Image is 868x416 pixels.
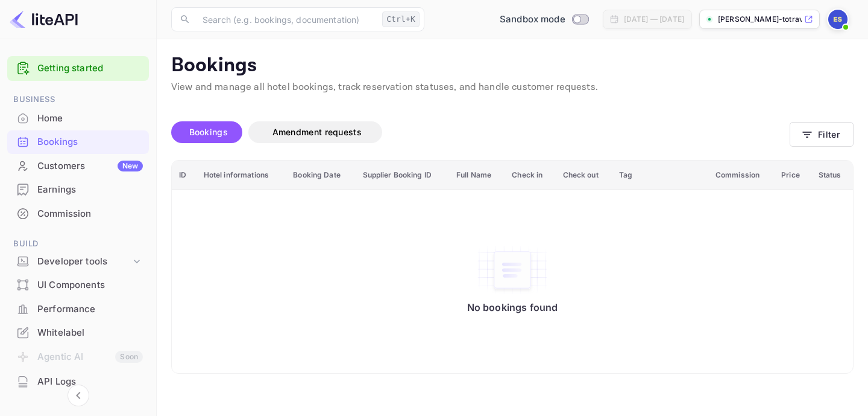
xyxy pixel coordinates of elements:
th: Supplier Booking ID [356,161,450,190]
div: Commission [37,207,143,221]
div: Performance [7,298,149,321]
div: [DATE] — [DATE] [624,14,684,25]
th: ID [172,161,197,190]
table: booking table [172,161,853,374]
th: Check in [505,161,555,190]
div: Commission [7,202,149,226]
div: Earnings [7,178,149,202]
th: Status [811,161,853,190]
th: Check out [556,161,612,190]
span: Build [7,237,149,251]
div: Performance [37,302,143,316]
a: Performance [7,298,149,320]
div: CustomersNew [7,155,149,178]
a: UI Components [7,274,149,296]
img: LiteAPI logo [10,10,78,29]
div: Whitelabel [37,326,143,340]
p: View and manage all hotel bookings, track reservation statuses, and handle customer requests. [171,80,854,95]
div: API Logs [7,370,149,394]
span: Bookings [189,127,228,137]
div: Getting started [7,56,149,81]
th: Hotel informations [197,161,286,190]
button: Filter [790,122,854,147]
div: Ctrl+K [382,11,420,27]
div: Switch to Production mode [495,13,593,27]
span: Business [7,93,149,106]
th: Full Name [449,161,505,190]
a: Bookings [7,130,149,153]
p: [PERSON_NAME]-totrav... [718,14,802,25]
th: Booking Date [286,161,355,190]
th: Price [774,161,811,190]
button: Collapse navigation [68,385,89,406]
div: Bookings [37,135,143,149]
div: Bookings [7,130,149,154]
a: Commission [7,202,149,225]
div: UI Components [37,278,143,292]
div: Home [7,107,149,130]
a: Whitelabel [7,321,149,344]
img: No bookings found [476,245,549,295]
div: UI Components [7,274,149,297]
span: Sandbox mode [500,13,565,27]
span: Amendment requests [272,127,362,137]
p: Bookings [171,54,854,78]
a: Home [7,107,149,129]
div: Developer tools [7,251,149,272]
input: Search (e.g. bookings, documentation) [195,7,377,31]
div: Earnings [37,183,143,197]
div: Developer tools [37,255,131,269]
a: CustomersNew [7,155,149,177]
th: Commission [708,161,774,190]
div: account-settings tabs [171,121,790,143]
p: No bookings found [467,301,558,313]
a: Earnings [7,178,149,200]
th: Tag [612,161,708,190]
img: Eduardo Saborio [828,10,848,29]
div: New [118,161,143,171]
div: Customers [37,159,143,173]
div: Whitelabel [7,321,149,345]
div: API Logs [37,375,143,389]
a: Getting started [37,62,143,75]
a: API Logs [7,370,149,392]
div: Home [37,112,143,126]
